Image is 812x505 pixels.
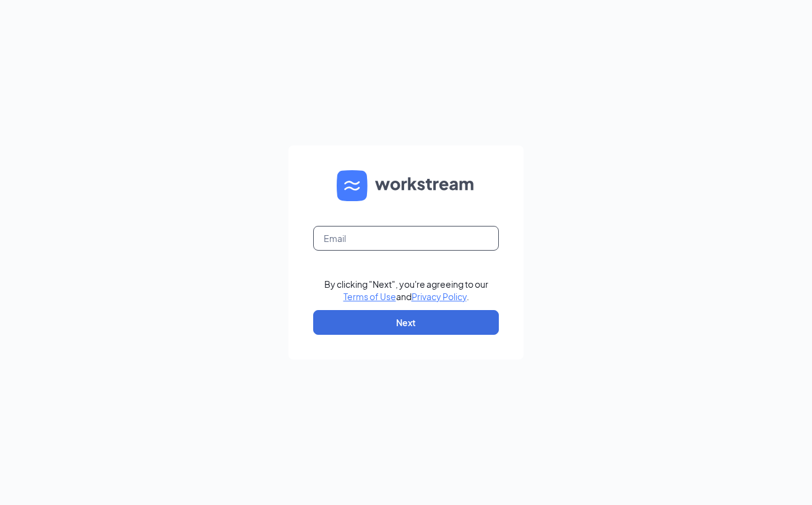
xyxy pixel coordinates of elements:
img: WS logo and Workstream text [337,170,475,201]
div: By clicking "Next", you're agreeing to our and . [324,278,488,303]
a: Terms of Use [343,291,396,302]
a: Privacy Policy [412,291,467,302]
button: Next [313,310,499,335]
input: Email [313,226,499,251]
